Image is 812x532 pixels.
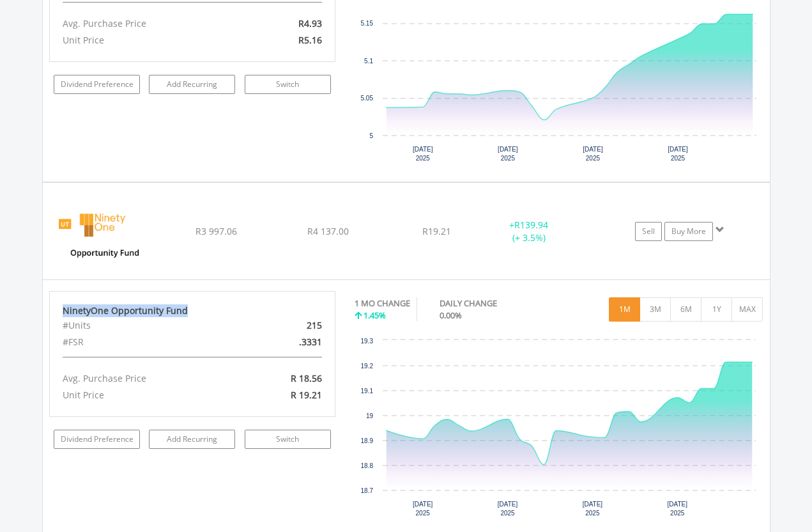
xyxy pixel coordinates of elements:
[53,317,239,334] div: #Units
[53,387,239,403] div: Unit Price
[481,219,578,244] div: + (+ 3.5%)
[440,297,542,309] div: DAILY CHANGE
[360,487,373,494] text: 18.7
[360,363,373,370] text: 19.2
[583,146,603,162] text: [DATE] 2025
[54,430,140,449] a: Dividend Preference
[298,17,322,29] span: R4.93
[498,146,518,162] text: [DATE] 2025
[355,334,763,526] div: Chart. Highcharts interactive chart.
[360,462,373,469] text: 18.8
[413,146,433,162] text: [DATE] 2025
[635,222,662,241] a: Sell
[53,334,239,350] div: #FSR
[514,219,548,231] span: R139.94
[360,95,373,102] text: 5.05
[582,501,602,517] text: [DATE] 2025
[670,297,701,322] button: 6M
[63,304,322,317] div: NinetyOne Opportunity Fund
[360,338,373,345] text: 19.3
[53,32,239,49] div: Unit Price
[195,225,237,237] span: R3 997.06
[440,309,462,321] span: 0.00%
[364,309,386,321] span: 1.45%
[238,317,331,334] div: 215
[664,222,713,241] a: Buy More
[355,297,410,309] div: 1 MO CHANGE
[422,225,451,237] span: R19.21
[291,372,322,384] span: R 18.56
[364,58,373,65] text: 5.1
[238,334,331,350] div: .3331
[360,437,373,444] text: 18.9
[291,389,322,401] span: R 19.21
[307,225,349,237] span: R4 137.00
[54,75,140,94] a: Dividend Preference
[732,297,763,322] button: MAX
[667,501,687,517] text: [DATE] 2025
[298,34,322,46] span: R5.16
[245,75,331,94] a: Switch
[609,297,640,322] button: 1M
[360,20,373,27] text: 5.15
[49,199,159,276] img: UT.ZA.OPPE.png
[149,430,235,449] a: Add Recurring
[498,501,518,517] text: [DATE] 2025
[53,15,239,32] div: Avg. Purchase Price
[366,412,374,419] text: 19
[369,132,373,139] text: 5
[360,387,373,395] text: 19.1
[53,370,239,387] div: Avg. Purchase Price
[355,334,762,526] svg: Interactive chart
[668,146,688,162] text: [DATE] 2025
[413,501,433,517] text: [DATE] 2025
[245,430,331,449] a: Switch
[149,75,235,94] a: Add Recurring
[701,297,732,322] button: 1Y
[640,297,671,322] button: 3M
